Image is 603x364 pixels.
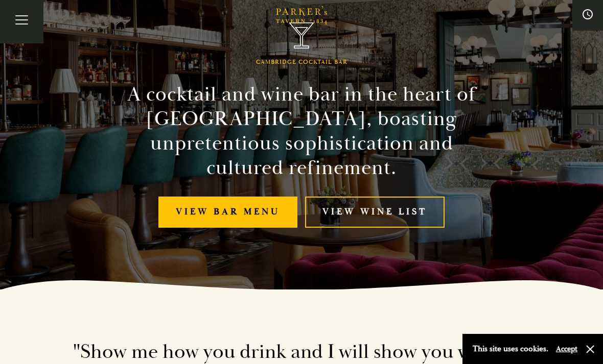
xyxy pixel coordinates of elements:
[473,342,548,356] p: This site uses cookies.
[158,197,297,228] a: View bar menu
[256,59,347,66] h1: Cambridge Cocktail Bar
[305,197,445,228] a: View Wine List
[556,344,577,354] button: Accept
[109,82,494,180] h2: A cocktail and wine bar in the heart of [GEOGRAPHIC_DATA], boasting unpretentious sophistication ...
[585,344,595,354] button: Close and accept
[289,22,314,48] img: Parker's Tavern Brasserie Cambridge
